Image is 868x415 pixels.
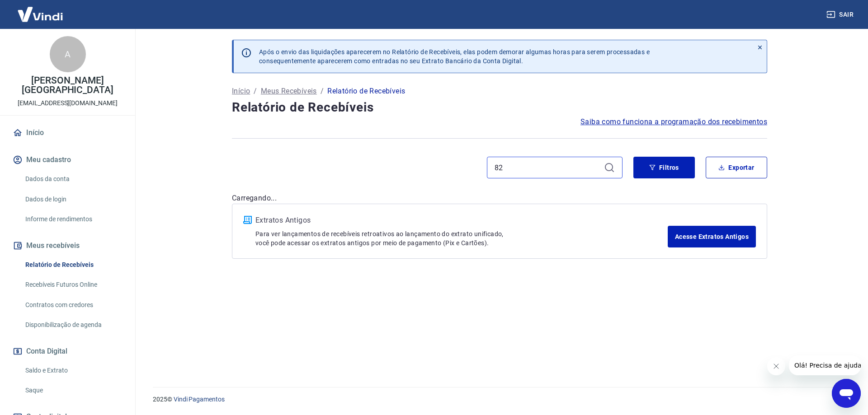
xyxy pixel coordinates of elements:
span: Olá! Precisa de ajuda? [5,6,76,14]
p: / [321,86,324,97]
iframe: Fechar mensagem [767,357,785,375]
a: Recebíveis Futuros Online [22,275,124,294]
button: Exportar [706,157,767,178]
button: Sair [825,6,857,23]
div: A [50,36,86,72]
a: Relatório de Recebíveis [22,256,124,274]
a: Disponibilização de agenda [22,316,124,334]
button: Meus recebíveis [11,236,124,256]
input: Busque pelo número do pedido [495,161,600,174]
a: Início [232,86,250,97]
a: Informe de rendimentos [22,210,124,228]
p: Relatório de Recebíveis [327,86,405,97]
p: Após o envio das liquidações aparecerem no Relatório de Recebíveis, elas podem demorar algumas ho... [259,47,650,65]
a: Vindi Pagamentos [174,396,225,403]
p: 2025 © [153,395,846,404]
a: Contratos com credores [22,296,124,314]
button: Meu cadastro [11,150,124,170]
a: Saldo e Extrato [22,361,124,380]
img: ícone [243,216,252,224]
h4: Relatório de Recebíveis [232,98,767,117]
iframe: Mensagem da empresa [789,355,861,375]
button: Conta Digital [11,341,124,361]
button: Filtros [633,157,695,178]
a: Saque [22,381,124,400]
a: Dados de login [22,190,124,209]
img: Vindi [11,0,70,28]
p: Carregando... [232,193,767,204]
p: / [254,86,257,97]
a: Meus Recebíveis [261,86,317,97]
p: [PERSON_NAME] [GEOGRAPHIC_DATA] [7,76,128,95]
a: Dados da conta [22,170,124,188]
p: [EMAIL_ADDRESS][DOMAIN_NAME] [18,98,118,108]
a: Saiba como funciona a programação dos recebimentos [580,117,767,127]
a: Início [11,123,124,143]
a: Acesse Extratos Antigos [668,226,756,247]
p: Extratos Antigos [255,215,668,226]
p: Para ver lançamentos de recebíveis retroativos ao lançamento do extrato unificado, você pode aces... [255,229,668,247]
iframe: Botão para abrir a janela de mensagens [832,379,861,408]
